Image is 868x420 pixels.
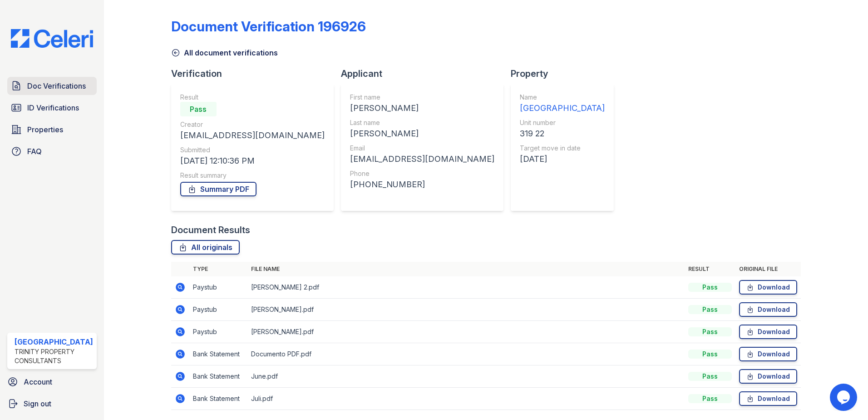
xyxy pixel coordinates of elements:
[685,262,735,276] th: Result
[247,365,685,388] td: June.pdf
[350,102,494,115] div: [PERSON_NAME]
[341,67,511,80] div: Applicant
[4,395,100,413] a: Sign out
[520,102,605,115] div: [GEOGRAPHIC_DATA]
[27,80,86,91] span: Doc Verifications
[350,127,494,140] div: [PERSON_NAME]
[171,240,240,255] a: All originals
[247,321,685,343] td: [PERSON_NAME].pdf
[350,153,494,165] div: [EMAIL_ADDRESS][DOMAIN_NAME]
[350,178,494,191] div: [PHONE_NUMBER]
[15,347,93,365] div: Trinity Property Consultants
[350,118,494,127] div: Last name
[189,388,247,410] td: Bank Statement
[688,350,732,359] div: Pass
[735,262,801,276] th: Original file
[180,102,217,116] div: Pass
[189,343,247,365] td: Bank Statement
[739,280,797,295] a: Download
[171,47,278,58] a: All document verifications
[180,129,325,142] div: [EMAIL_ADDRESS][DOMAIN_NAME]
[520,93,605,102] div: Name
[739,369,797,384] a: Download
[171,67,341,80] div: Verification
[180,120,325,129] div: Creator
[180,145,325,155] div: Submitted
[189,299,247,321] td: Paystub
[247,262,685,276] th: File name
[180,155,325,167] div: [DATE] 12:10:36 PM
[15,336,93,347] div: [GEOGRAPHIC_DATA]
[350,169,494,178] div: Phone
[688,372,732,381] div: Pass
[7,142,97,160] a: FAQ
[7,120,97,139] a: Properties
[7,99,97,117] a: ID Verifications
[247,388,685,410] td: Juli.pdf
[247,299,685,321] td: [PERSON_NAME].pdf
[247,343,685,365] td: Documento PDF.pdf
[27,124,63,135] span: Properties
[189,365,247,388] td: Bank Statement
[520,118,605,127] div: Unit number
[189,262,247,276] th: Type
[520,153,605,165] div: [DATE]
[171,224,250,236] div: Document Results
[688,283,732,292] div: Pass
[350,93,494,102] div: First name
[180,93,325,102] div: Result
[739,347,797,361] a: Download
[180,182,256,196] a: Summary PDF
[7,77,97,95] a: Doc Verifications
[511,67,621,80] div: Property
[189,276,247,299] td: Paystub
[189,321,247,343] td: Paystub
[350,144,494,153] div: Email
[688,305,732,314] div: Pass
[739,391,797,406] a: Download
[520,93,605,115] a: Name [GEOGRAPHIC_DATA]
[739,325,797,339] a: Download
[830,384,859,411] iframe: chat widget
[520,127,605,140] div: 319 22
[180,171,325,180] div: Result summary
[4,373,100,391] a: Account
[24,398,51,409] span: Sign out
[4,29,100,48] img: CE_Logo_Blue-a8612792a0a2168367f1c8372b55b34899dd931a85d93a1a3d3e32e68fde9ad4.png
[520,144,605,153] div: Target move in date
[27,146,42,157] span: FAQ
[171,18,366,35] div: Document Verification 196926
[739,302,797,317] a: Download
[688,394,732,403] div: Pass
[688,327,732,336] div: Pass
[27,102,79,113] span: ID Verifications
[24,376,52,387] span: Account
[247,276,685,299] td: [PERSON_NAME] 2.pdf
